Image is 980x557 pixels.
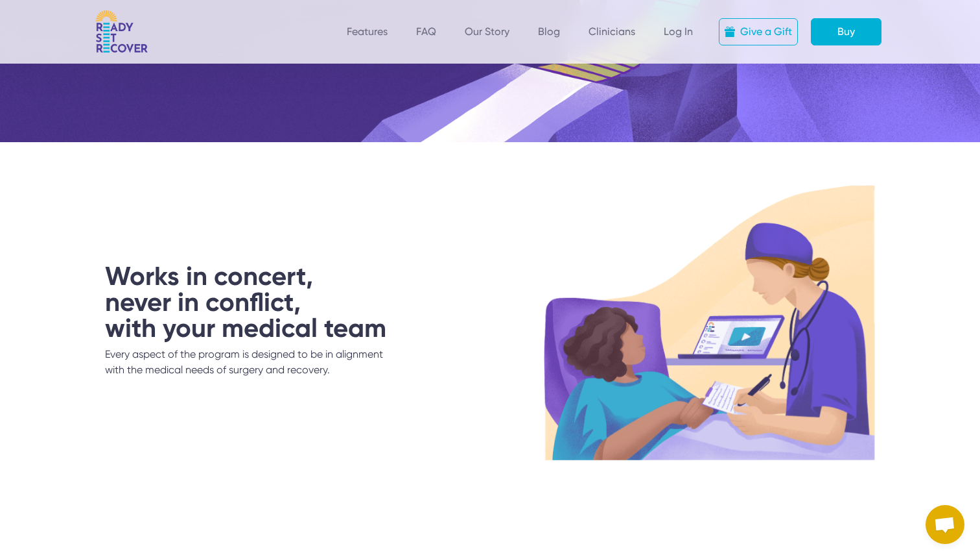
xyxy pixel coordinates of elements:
img: RSR [96,10,148,53]
a: Buy [811,18,881,45]
a: Give a Gift [719,18,798,45]
img: Doctor patient [543,181,875,460]
a: Blog [538,25,560,38]
div: Every aspect of the program is designed to be in alignment with the medical needs of surgery and ... [105,347,395,378]
div: Open chat [926,505,964,544]
div: Buy [837,24,855,40]
div: Works in concert, never in conflict, with your medical team [105,264,395,341]
a: Clinicians [589,25,635,38]
a: FAQ [416,25,436,38]
a: Our Story [465,25,509,38]
div: Give a Gift [740,24,792,40]
a: Features [347,25,388,38]
a: Log In [664,25,693,38]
